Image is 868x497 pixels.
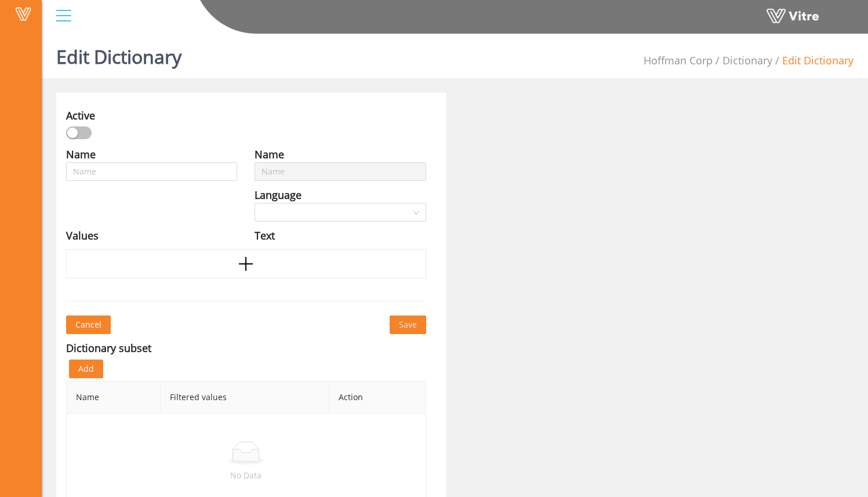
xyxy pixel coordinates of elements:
div: Language [255,187,302,203]
li: Edit Dictionary [772,52,854,68]
div: Dictionary subset [66,340,151,356]
span: Add [78,362,94,375]
div: Values [66,227,99,244]
button: Add [69,360,103,378]
th: Name [67,382,161,413]
div: Name [255,146,284,162]
h1: Edit Dictionary [56,29,181,78]
th: Filtered values [161,382,329,413]
p: No Data [76,469,416,482]
button: Cancel [66,315,111,334]
div: Name [66,146,96,162]
button: Save [390,315,426,334]
span: plus [237,255,255,273]
div: Active [66,107,95,124]
input: Name [66,162,237,181]
input: Name [255,162,426,181]
a: Dictionary [722,53,772,67]
span: Cancel [75,318,101,331]
span: 210 [644,53,713,67]
div: Text [255,227,275,244]
th: Action [329,382,426,413]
